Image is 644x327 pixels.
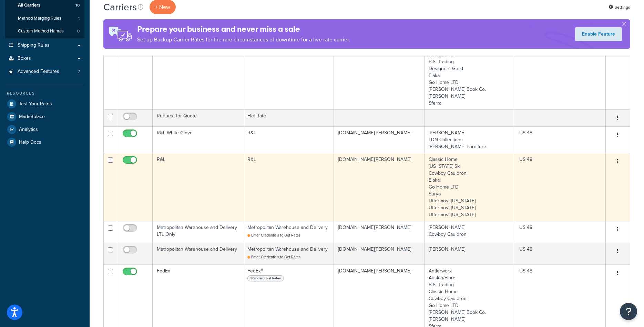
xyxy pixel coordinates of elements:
span: All Carriers [18,2,40,8]
a: Advanced Features 7 [5,65,84,78]
td: R&L White Glove [153,126,243,153]
td: R&L [153,153,243,221]
li: Method Merging Rules [5,12,84,25]
a: Enable Feature [575,27,622,41]
span: 1 [78,16,80,21]
td: [DOMAIN_NAME][PERSON_NAME] [334,221,425,243]
span: Standard List Rates [247,275,284,281]
span: Help Docs [19,140,41,145]
td: [DOMAIN_NAME][PERSON_NAME] [334,153,425,221]
h4: Prepare your business and never miss a sale [137,23,350,35]
a: Test Your Rates [5,98,84,110]
td: Request for Quote [153,109,243,126]
span: Advanced Features [18,69,59,75]
td: [DOMAIN_NAME][PERSON_NAME] [334,41,425,109]
td: US 48 [515,243,606,265]
a: Method Merging Rules 1 [5,12,84,25]
td: US 48 [515,126,606,153]
td: [PERSON_NAME] LDN Collections [PERSON_NAME] Furniture [425,126,515,153]
td: Metropolitan Warehouse and Delivery [243,221,334,243]
img: ad-rules-rateshop-fe6ec290ccb7230408bd80ed9643f0289d75e0ffd9eb532fc0e269fcd187b520.png [103,19,137,49]
span: Marketplace [19,114,45,120]
a: Marketplace [5,110,84,123]
span: Method Merging Rules [18,16,61,21]
div: Resources [5,90,84,96]
td: [PERSON_NAME] Cowboy Cauldron [425,221,515,243]
a: Help Docs [5,136,84,148]
span: Enter Credentials to Get Rates [251,232,300,238]
a: Enter Credentials to Get Rates [247,254,300,260]
h1: Carriers [103,0,137,14]
td: [DOMAIN_NAME][PERSON_NAME] [334,243,425,265]
span: 10 [75,2,80,8]
span: Enter Credentials to Get Rates [251,254,300,260]
td: Metropolitan Warehouse and Delivery [243,243,334,265]
a: Enter Credentials to Get Rates [247,232,300,238]
a: Boxes [5,52,84,65]
td: R&L [243,153,334,221]
td: Metropolitan Warehouse and Delivery [153,243,243,265]
span: 7 [78,69,80,75]
span: 0 [77,28,80,34]
td: UPS® [153,41,243,109]
span: Custom Method Names [18,28,64,34]
a: Shipping Rules [5,39,84,52]
p: Set up Backup Carrier Rates for the rare circumstances of downtime for a live rate carrier. [137,35,350,45]
td: [DOMAIN_NAME][PERSON_NAME] [334,126,425,153]
button: Open Resource Center [620,303,637,320]
span: Analytics [19,127,38,133]
a: Settings [609,2,630,12]
span: Boxes [18,56,31,61]
td: US 48 [515,153,606,221]
td: US 48 [515,41,606,109]
a: Custom Method Names 0 [5,25,84,38]
td: Flat Rate [243,109,334,126]
li: Custom Method Names [5,25,84,38]
li: Advanced Features [5,65,84,78]
td: US 48 [515,221,606,243]
td: Classic Home [US_STATE] Ski Cowboy Cauldron Elakai Go Home LTD Surya Uttermost [US_STATE] Uttermo... [425,153,515,221]
span: Shipping Rules [18,42,50,48]
td: Metropolitan Warehouse and Delivery LTL Only [153,221,243,243]
td: UPS® [243,41,334,109]
td: [PERSON_NAME] [425,243,515,265]
a: Analytics [5,123,84,136]
td: R&L [243,126,334,153]
td: Antlerworx Auskin/Fibre B.S. Trading Designers Guild Elakai Go Home LTD [PERSON_NAME] Book Co. [P... [425,41,515,109]
span: Test Your Rates [19,101,52,107]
